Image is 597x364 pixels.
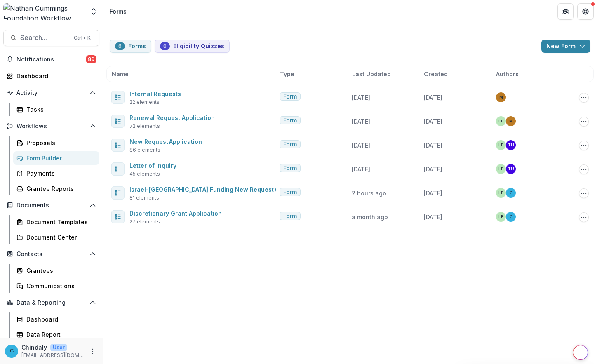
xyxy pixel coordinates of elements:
div: Grantee Reports [26,184,93,193]
div: Grantees [26,266,93,275]
button: Search... [3,30,99,46]
span: 0 [163,43,167,49]
span: 81 elements [129,194,159,202]
a: Dashboard [13,312,99,326]
p: [EMAIL_ADDRESS][DOMAIN_NAME] [21,352,85,359]
button: Open Workflows [3,120,99,133]
div: Chindaly [510,191,512,195]
button: Options [579,164,589,174]
span: [DATE] [352,118,370,125]
a: Document Center [13,230,99,244]
button: Options [579,117,589,127]
button: Forms [110,40,151,53]
div: Tasks [26,105,93,114]
nav: breadcrumb [106,5,130,17]
span: Form [283,189,297,196]
button: Notifications89 [3,53,99,66]
button: Options [579,212,589,222]
span: Search... [20,34,69,42]
span: [DATE] [352,142,370,149]
div: Data Report [26,330,93,339]
a: Proposals [13,136,99,150]
div: Lucy Fey [498,167,503,171]
div: Maya [499,95,503,99]
div: Temelio test user [508,143,514,147]
a: Discretionary Grant Application [129,210,222,217]
a: Data Report [13,328,99,341]
span: Form [283,141,297,148]
span: 72 elements [129,122,160,130]
img: Nathan Cummings Foundation Workflow Sandbox logo [3,3,85,20]
button: Open Contacts [3,247,99,261]
span: Name [112,70,129,78]
span: Form [283,117,297,124]
button: Open Activity [3,86,99,99]
div: Document Templates [26,218,93,226]
button: Options [579,188,589,198]
span: 86 elements [129,146,160,154]
a: Renewal Request Application [129,114,215,121]
div: Dashboard [26,315,93,324]
span: [DATE] [424,142,442,149]
span: Created [424,70,448,78]
span: [DATE] [424,214,442,221]
span: [DATE] [424,166,442,173]
div: Forms [110,7,127,16]
button: Options [579,93,589,103]
span: Type [280,70,294,78]
a: New Request Application [129,138,202,145]
div: Lucy Fey [498,215,503,219]
div: Document Center [26,233,93,242]
a: Tasks [13,103,99,116]
span: Form [283,165,297,172]
button: Get Help [577,3,594,20]
span: Documents [16,202,86,209]
button: Open entity switcher [88,3,99,20]
span: Form [283,213,297,220]
a: Document Templates [13,215,99,229]
a: Letter of Inquiry [129,162,176,169]
div: Lucy Fey [498,191,503,195]
button: Options [579,141,589,150]
span: Workflows [16,123,86,130]
span: [DATE] [424,118,442,125]
a: Internal Requests [129,90,181,97]
p: User [50,344,67,351]
span: Form [283,93,297,100]
div: Lucy Fey [498,143,503,147]
a: Payments [13,167,99,180]
a: Dashboard [3,69,99,83]
div: Ctrl + K [72,33,92,42]
div: Proposals [26,139,93,147]
a: Grantees [13,264,99,277]
span: 89 [86,55,96,63]
button: Open Documents [3,199,99,212]
div: Maya [509,119,513,123]
span: 2 hours ago [352,190,386,197]
span: a month ago [352,214,388,221]
div: Chindaly [10,348,14,354]
div: Lucy Fey [498,119,503,123]
div: Chindaly [510,215,512,219]
span: [DATE] [424,94,442,101]
div: Payments [26,169,93,178]
span: 27 elements [129,218,160,225]
p: Chindaly [21,343,47,352]
button: New Form [541,40,590,53]
span: [DATE] [352,94,370,101]
span: Activity [16,89,86,96]
span: Contacts [16,251,86,258]
a: Grantee Reports [13,182,99,195]
span: Last Updated [352,70,391,78]
button: More [88,346,98,356]
a: Israel-[GEOGRAPHIC_DATA] Funding New Request Application [129,186,308,193]
span: Authors [496,70,519,78]
span: 22 elements [129,99,160,106]
button: Open Data & Reporting [3,296,99,309]
span: 45 elements [129,170,160,178]
span: Notifications [16,56,86,63]
button: Eligibility Quizzes [155,40,230,53]
span: 6 [118,43,122,49]
button: Partners [557,3,574,20]
span: [DATE] [424,190,442,197]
